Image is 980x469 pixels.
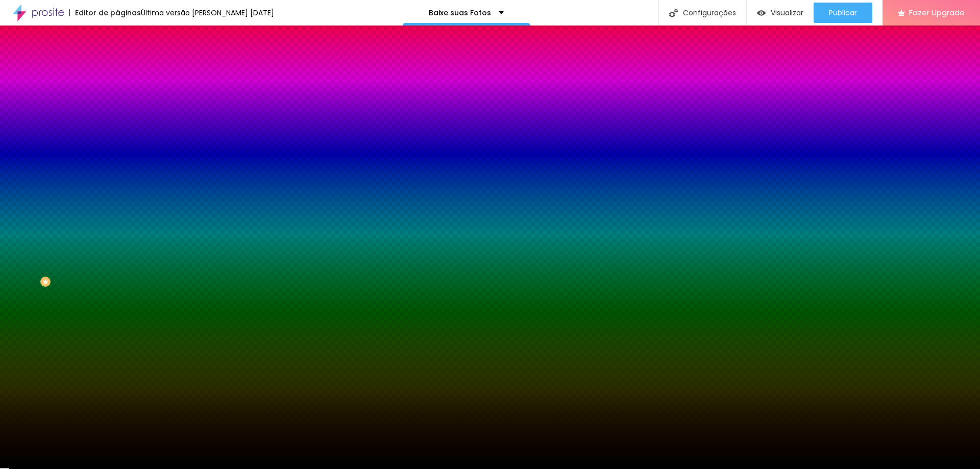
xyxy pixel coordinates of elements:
[757,9,766,17] img: view-1.svg
[141,9,274,16] div: Última versão [PERSON_NAME] [DATE]
[829,9,857,17] span: Publicar
[429,9,491,16] p: Baixe suas Fotos
[814,3,872,23] button: Publicar
[747,3,814,23] button: Visualizar
[669,9,678,17] img: Icone
[69,9,141,16] div: Editor de páginas
[771,9,803,17] span: Visualizar
[909,8,965,17] span: Fazer Upgrade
